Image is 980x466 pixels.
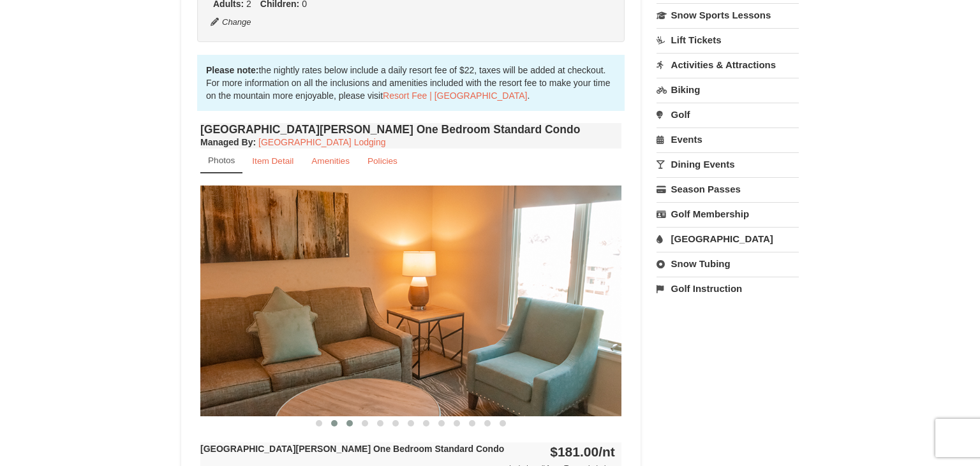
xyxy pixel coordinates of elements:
[359,149,406,173] a: Policies
[208,156,235,165] small: Photos
[657,177,799,201] a: Season Passes
[244,149,302,173] a: Item Detail
[200,123,621,136] h4: [GEOGRAPHIC_DATA][PERSON_NAME] One Bedroom Standard Condo
[657,202,799,226] a: Golf Membership
[200,444,504,454] strong: [GEOGRAPHIC_DATA][PERSON_NAME] One Bedroom Standard Condo
[200,149,242,173] a: Photos
[550,444,615,459] strong: $181.00
[252,156,293,166] small: Item Detail
[383,91,527,101] a: Resort Fee | [GEOGRAPHIC_DATA]
[311,156,350,166] small: Amenities
[197,55,625,111] div: the nightly rates below include a daily resort fee of $22, taxes will be added at checkout. For m...
[598,444,615,459] span: /nt
[657,103,799,126] a: Golf
[657,28,799,52] a: Lift Tickets
[200,186,621,416] img: 18876286-190-c668afff.jpg
[200,137,253,147] span: Managed By
[657,3,799,27] a: Snow Sports Lessons
[303,149,358,173] a: Amenities
[657,152,799,176] a: Dining Events
[258,137,385,147] a: [GEOGRAPHIC_DATA] Lodging
[657,227,799,251] a: [GEOGRAPHIC_DATA]
[657,78,799,101] a: Biking
[367,156,397,166] small: Policies
[210,15,252,29] button: Change
[657,277,799,300] a: Golf Instruction
[657,252,799,275] a: Snow Tubing
[200,137,256,147] strong: :
[657,127,799,151] a: Events
[657,53,799,76] a: Activities & Attractions
[206,65,258,75] strong: Please note:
